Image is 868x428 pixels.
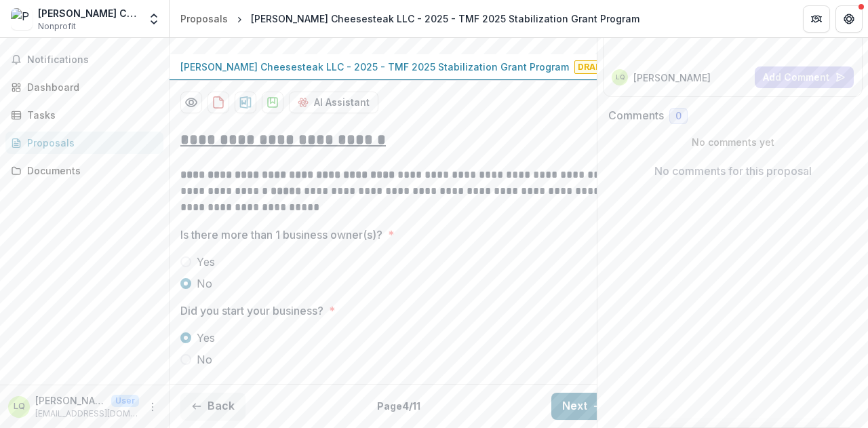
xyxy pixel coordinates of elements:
p: [PERSON_NAME] [35,393,106,408]
span: No [197,275,212,292]
div: [PERSON_NAME] Cheesesteak LLC [38,6,139,20]
div: Proposals [180,12,228,26]
button: AI Assistant [289,92,378,113]
p: [EMAIL_ADDRESS][DOMAIN_NAME] [35,408,139,420]
button: Back [180,393,245,420]
button: download-proposal [235,92,256,113]
button: Add Comment [755,66,854,88]
span: 0 [675,111,682,122]
p: User [111,395,139,407]
p: Did you start your business? [180,303,323,319]
p: Page 4 / 11 [377,399,420,413]
button: Partners [803,5,830,33]
button: download-proposal [262,92,283,113]
button: More [144,399,161,415]
span: Nonprofit [38,20,76,33]
img: Penrose Cheesesteak LLC [11,8,33,30]
a: Documents [5,159,163,182]
button: Get Help [835,5,863,33]
a: Proposals [175,9,233,28]
span: Yes [197,254,215,270]
span: Yes [197,330,215,346]
p: [PERSON_NAME] Cheesesteak LLC - 2025 - TMF 2025 Stabilization Grant Program [180,60,569,74]
div: Tasks [27,108,153,122]
a: Proposals [5,132,163,154]
div: Dashboard [27,80,153,94]
p: No comments yet [608,135,857,149]
span: Notifications [27,54,158,66]
button: Preview c10fe2de-a8e1-476c-8b24-99b052fff734-0.pdf [180,92,202,113]
a: Tasks [5,104,163,126]
a: Dashboard [5,76,163,98]
p: Is there more than 1 business owner(s)? [180,227,382,243]
span: No [197,351,212,368]
div: Documents [27,163,153,178]
div: Lin Qihong [14,402,25,411]
div: Proposals [27,136,153,150]
button: download-proposal [208,92,229,113]
p: [PERSON_NAME] [633,71,711,85]
div: [PERSON_NAME] Cheesesteak LLC - 2025 - TMF 2025 Stabilization Grant Program [251,12,639,26]
button: Open entity switcher [144,5,163,33]
span: Draft [574,60,610,74]
nav: breadcrumb [175,9,645,28]
p: No comments for this proposal [654,163,812,179]
div: Lin Qihong [616,74,625,81]
h2: Comments [608,109,664,122]
button: Notifications [5,49,163,71]
button: Next [551,393,614,420]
